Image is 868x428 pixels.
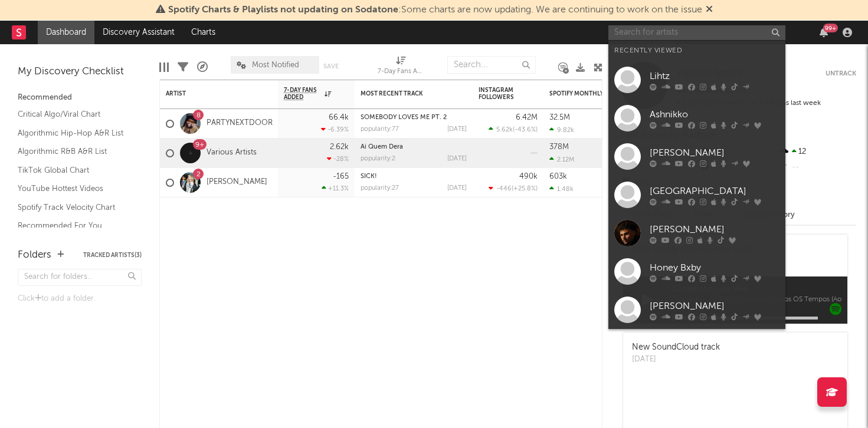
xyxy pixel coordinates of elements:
[608,252,785,291] a: Honey Bxby
[489,126,538,133] div: ( )
[168,5,702,15] span: : Some charts are now updating. We are continuing to work on the issue
[778,160,856,175] div: --
[447,126,467,133] div: [DATE]
[519,173,538,180] div: 490k
[18,65,142,79] div: My Discovery Checklist
[549,90,638,97] div: Spotify Monthly Listeners
[632,341,720,354] div: New SoundCloud track
[207,118,273,129] a: PARTYNEXTDOOR
[650,299,779,313] div: [PERSON_NAME]
[378,65,425,79] div: 7-Day Fans Added (7-Day Fans Added)
[330,143,349,151] div: 2.62k
[18,292,142,306] div: Click to add a folder.
[614,44,779,58] div: Recently Viewed
[516,114,538,121] div: 6.42M
[513,186,536,192] span: +25.8 %
[650,222,779,236] div: [PERSON_NAME]
[329,114,349,121] div: 66.4k
[361,90,449,97] div: Most Recent Track
[608,214,785,252] a: [PERSON_NAME]
[549,185,574,193] div: 1.48k
[608,137,785,176] a: [PERSON_NAME]
[18,201,130,214] a: Spotify Track Velocity Chart
[650,146,779,160] div: [PERSON_NAME]
[361,156,395,162] div: popularity: 2
[608,99,785,137] a: Ashnikko
[823,24,838,32] div: 99 +
[549,114,570,121] div: 32.5M
[18,219,130,232] a: Recommended For You
[608,61,785,99] a: Lihtz
[38,21,94,44] a: Dashboard
[361,173,467,180] div: SICK!
[252,61,299,69] span: Most Notified
[321,126,349,133] div: -6.39 %
[361,114,467,121] div: SOMEBODY LOVES ME PT. 2
[496,127,513,133] span: 5.62k
[168,5,398,15] span: Spotify Charts & Playlists not updating on Sodatone
[650,261,779,275] div: Honey Bxby
[608,176,785,214] a: [GEOGRAPHIC_DATA]
[489,185,538,192] div: ( )
[778,144,856,160] div: 12
[361,114,447,121] a: SOMEBODY LOVES ME PT. 2
[284,87,322,101] span: 7-Day Fans Added
[183,21,224,44] a: Charts
[166,90,254,97] div: Artist
[178,50,188,84] div: Filters
[447,185,467,192] div: [DATE]
[479,87,520,101] div: Instagram Followers
[83,252,142,258] button: Tracked Artists(3)
[18,164,130,177] a: TikTok Global Chart
[361,185,399,192] div: popularity: 27
[18,91,142,105] div: Recommended
[826,68,856,80] button: Untrack
[361,173,377,180] a: SICK!
[18,182,130,195] a: YouTube Hottest Videos
[608,25,785,40] input: Search for artists
[333,173,349,180] div: -165
[549,143,569,151] div: 378M
[322,185,349,192] div: +11.3 %
[197,50,208,84] div: A&R Pipeline
[820,28,828,37] button: 99+
[207,177,267,187] a: [PERSON_NAME]
[18,269,142,286] input: Search for folders...
[94,21,183,44] a: Discovery Assistant
[650,184,779,198] div: [GEOGRAPHIC_DATA]
[361,144,403,150] a: Ai Quem Dera
[549,173,567,180] div: 603k
[361,126,399,133] div: popularity: 77
[496,186,512,192] span: -446
[447,56,536,74] input: Search...
[361,144,467,150] div: Ai Quem Dera
[650,107,779,121] div: Ashnikko
[608,291,785,329] a: [PERSON_NAME]
[18,145,130,158] a: Algorithmic R&B A&R List
[18,108,130,121] a: Critical Algo/Viral Chart
[706,5,713,15] span: Dismiss
[159,50,169,84] div: Edit Columns
[549,156,574,163] div: 2.12M
[18,127,130,140] a: Algorithmic Hip-Hop A&R List
[515,127,536,133] span: -43.6 %
[650,69,779,83] div: Lihtz
[18,248,51,262] div: Folders
[323,63,339,70] button: Save
[447,156,467,162] div: [DATE]
[378,50,425,84] div: 7-Day Fans Added (7-Day Fans Added)
[327,155,349,163] div: -28 %
[632,354,720,366] div: [DATE]
[207,148,257,158] a: Various Artists
[549,126,574,134] div: 9.82k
